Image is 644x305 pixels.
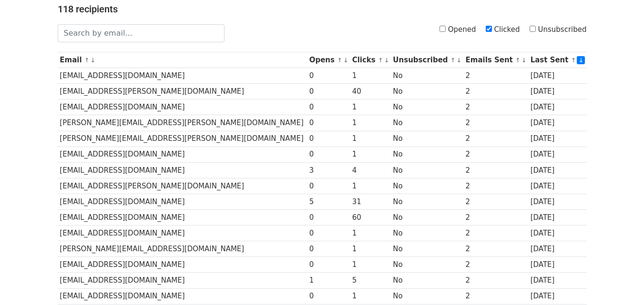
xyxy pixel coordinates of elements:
a: ↑ [571,57,576,64]
td: 5 [307,194,350,209]
td: No [391,257,463,273]
td: No [391,178,463,194]
td: 1 [307,273,350,288]
td: [EMAIL_ADDRESS][DOMAIN_NAME] [58,147,307,162]
td: 0 [307,241,350,257]
td: [DATE] [528,68,587,84]
td: [EMAIL_ADDRESS][DOMAIN_NAME] [58,257,307,273]
td: 1 [350,257,391,273]
a: ↑ [337,57,342,64]
td: 2 [463,273,528,288]
iframe: Chat Widget [596,259,644,305]
td: [EMAIL_ADDRESS][DOMAIN_NAME] [58,226,307,241]
td: No [391,210,463,226]
td: 5 [350,273,391,288]
td: 0 [307,288,350,304]
td: 0 [307,147,350,162]
td: 2 [463,99,528,115]
td: 2 [463,131,528,147]
td: 0 [307,115,350,131]
td: [DATE] [528,99,587,115]
td: 1 [350,178,391,194]
td: No [391,99,463,115]
td: 2 [463,288,528,304]
a: ↓ [577,56,585,64]
th: Email [58,52,307,68]
td: 0 [307,257,350,273]
td: [DATE] [528,226,587,241]
td: [EMAIL_ADDRESS][DOMAIN_NAME] [58,273,307,288]
td: 60 [350,210,391,226]
td: 1 [350,99,391,115]
th: Unsubscribed [391,52,463,68]
td: [DATE] [528,162,587,178]
a: ↑ [84,57,90,64]
td: 0 [307,84,350,99]
input: Clicked [486,26,492,32]
th: Clicks [350,52,391,68]
td: No [391,288,463,304]
td: [EMAIL_ADDRESS][DOMAIN_NAME] [58,194,307,209]
a: ↑ [450,57,456,64]
td: 1 [350,131,391,147]
td: 1 [350,68,391,84]
label: Clicked [486,24,520,35]
td: 1 [350,226,391,241]
td: [DATE] [528,288,587,304]
td: 0 [307,178,350,194]
td: No [391,131,463,147]
td: 0 [307,99,350,115]
label: Opened [440,24,476,35]
input: Unsubscribed [530,26,536,32]
input: Search by email... [58,24,225,42]
td: 2 [463,68,528,84]
td: [EMAIL_ADDRESS][DOMAIN_NAME] [58,99,307,115]
td: 2 [463,115,528,131]
td: 0 [307,210,350,226]
td: 3 [307,162,350,178]
td: 1 [350,288,391,304]
td: No [391,273,463,288]
td: [DATE] [528,257,587,273]
td: 1 [350,241,391,257]
td: 2 [463,162,528,178]
td: 2 [463,147,528,162]
td: [DATE] [528,273,587,288]
td: No [391,147,463,162]
th: Last Sent [528,52,587,68]
td: 0 [307,226,350,241]
td: [DATE] [528,241,587,257]
td: 0 [307,131,350,147]
td: [PERSON_NAME][EMAIL_ADDRESS][PERSON_NAME][DOMAIN_NAME] [58,115,307,131]
td: [EMAIL_ADDRESS][DOMAIN_NAME] [58,162,307,178]
td: No [391,241,463,257]
td: [EMAIL_ADDRESS][DOMAIN_NAME] [58,288,307,304]
td: [DATE] [528,115,587,131]
td: [EMAIL_ADDRESS][DOMAIN_NAME] [58,210,307,226]
td: 4 [350,162,391,178]
td: No [391,68,463,84]
label: Unsubscribed [530,24,587,35]
td: 2 [463,178,528,194]
td: [DATE] [528,178,587,194]
td: 2 [463,194,528,209]
td: [DATE] [528,194,587,209]
td: [DATE] [528,131,587,147]
td: 2 [463,257,528,273]
h4: 118 recipients [58,3,587,15]
td: [EMAIL_ADDRESS][DOMAIN_NAME] [58,68,307,84]
td: 1 [350,147,391,162]
td: [DATE] [528,84,587,99]
a: ↓ [343,57,348,64]
td: No [391,115,463,131]
a: ↑ [378,57,383,64]
th: Emails Sent [463,52,528,68]
td: [PERSON_NAME][EMAIL_ADDRESS][DOMAIN_NAME] [58,241,307,257]
td: No [391,226,463,241]
td: 1 [350,115,391,131]
td: No [391,194,463,209]
td: [EMAIL_ADDRESS][PERSON_NAME][DOMAIN_NAME] [58,84,307,99]
a: ↓ [384,57,389,64]
a: ↓ [91,57,96,64]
